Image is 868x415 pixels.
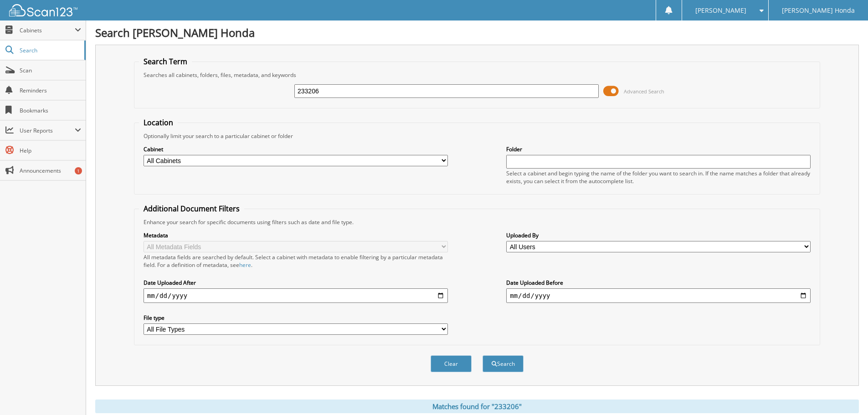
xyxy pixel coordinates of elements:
div: Select a cabinet and begin typing the name of the folder you want to search in. If the name match... [506,169,811,185]
label: File type [144,314,448,322]
label: Cabinet [144,145,448,153]
legend: Additional Document Filters [139,204,244,214]
span: Advanced Search [624,88,664,95]
div: All metadata fields are searched by default. Select a cabinet with metadata to enable filtering b... [144,253,448,269]
div: Optionally limit your search to a particular cabinet or folder [139,132,815,140]
span: Reminders [20,87,81,94]
span: User Reports [20,127,75,134]
button: Search [483,355,524,372]
div: 1 [75,167,82,174]
label: Metadata [144,231,448,239]
span: Help [20,147,81,154]
label: Date Uploaded After [144,279,448,287]
input: start [144,288,448,303]
img: scan123-logo-white.svg [9,4,77,16]
button: Clear [431,355,472,372]
span: Bookmarks [20,107,81,114]
span: Cabinets [20,26,75,34]
label: Uploaded By [506,231,811,239]
span: [PERSON_NAME] [695,8,746,13]
legend: Location [139,118,178,128]
legend: Search Term [139,56,192,67]
a: here [239,261,251,269]
span: Announcements [20,167,81,174]
div: Enhance your search for specific documents using filters such as date and file type. [139,218,815,226]
span: [PERSON_NAME] Honda [782,8,855,13]
label: Folder [506,145,811,153]
span: Scan [20,67,81,74]
div: Searches all cabinets, folders, files, metadata, and keywords [139,71,815,79]
input: end [506,288,811,303]
label: Date Uploaded Before [506,279,811,287]
div: Matches found for "233206" [95,400,859,413]
span: Search [20,46,80,54]
h1: Search [PERSON_NAME] Honda [95,25,859,40]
